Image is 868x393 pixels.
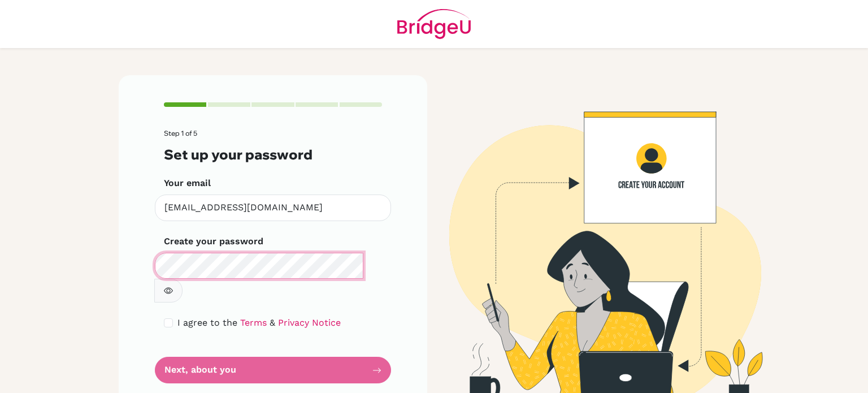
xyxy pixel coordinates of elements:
label: Your email [164,176,211,190]
a: Terms [240,317,267,328]
span: I agree to the [177,317,237,328]
h3: Set up your password [164,146,382,163]
input: Insert your email* [155,195,391,221]
label: Create your password [164,235,263,248]
span: Step 1 of 5 [164,129,197,137]
span: & [270,317,275,328]
a: Privacy Notice [278,317,341,328]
